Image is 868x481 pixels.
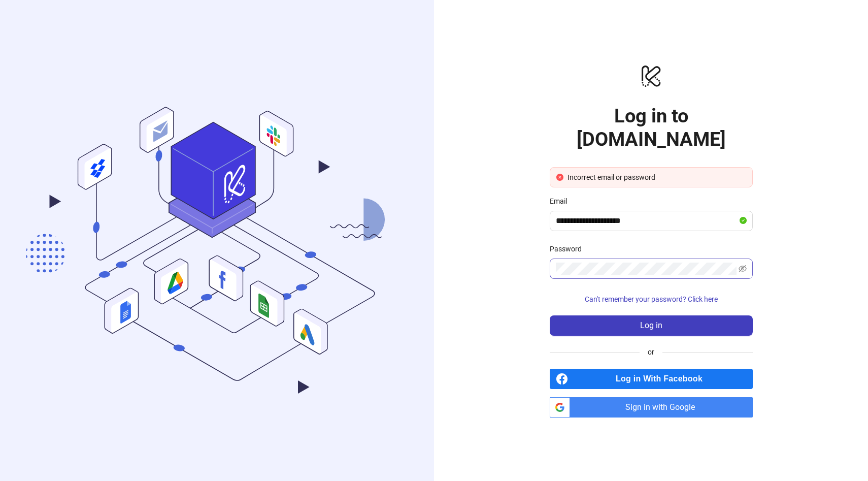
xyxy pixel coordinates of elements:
[567,172,746,183] div: Incorrect email or password
[550,196,574,207] label: Email
[556,263,737,275] input: Password
[640,321,662,330] span: Log in
[574,397,753,418] span: Sign in with Google
[572,369,753,389] span: Log in With Facebook
[550,369,753,389] a: Log in With Facebook
[550,243,588,254] label: Password
[585,295,718,303] span: Can't remember your password? Click here
[556,174,563,181] span: close-circle
[550,291,753,307] button: Can't remember your password? Click here
[640,346,662,358] span: or
[550,397,753,418] a: Sign in with Google
[550,295,753,303] a: Can't remember your password? Click here
[550,104,753,151] h1: Log in to [DOMAIN_NAME]
[556,215,738,227] input: Email
[550,315,753,336] button: Log in
[739,265,747,273] span: eye-invisible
